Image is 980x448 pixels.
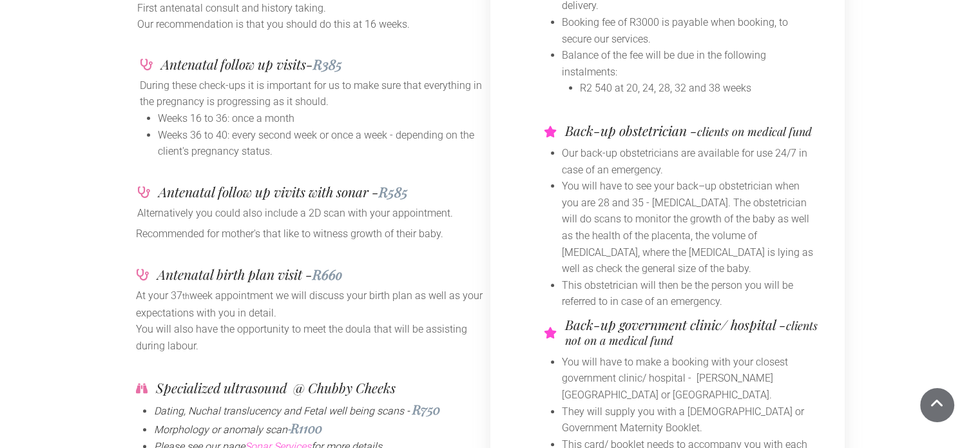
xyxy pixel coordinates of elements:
[182,291,189,301] span: th
[136,287,490,321] p: At your 37 week appointment we will discuss your birth plan as well as your expectations with you...
[161,57,342,71] h4: Antenatal follow up visits-
[565,318,818,348] span: clients not on a medical fund
[412,400,440,418] span: R750
[136,226,490,242] p: Recommended for mother's that like to witness growth of their baby.
[562,277,819,310] li: This obstetrician will then be the person you will be referred to in case of an emergency.
[137,205,489,222] p: Alternatively you could also include a 2D scan with your appointment.
[291,419,322,436] span: R1100
[562,145,819,178] li: Our back-up obstetricians are available for use 24/7 in case of an emergency.
[287,424,322,436] span: -
[697,124,812,139] span: clients on medical fund
[920,388,954,422] a: Scroll To Top
[313,55,342,73] span: R385
[565,124,815,139] h4: Back-up obstetrician -
[140,77,486,110] p: During these check-ups it is important for us to make sure that everything in the pregnancy is pr...
[562,354,819,404] li: You will have to make a booking with your closest government clinic/ hospital - [PERSON_NAME][GEO...
[379,182,408,200] span: R585
[158,127,486,160] li: Weeks 36 to 40: every second week or once a week - depending on the client's pregnancy status.
[580,80,819,97] li: R2 540 at 20, 24, 28, 32 and 38 weeks
[562,47,819,80] li: Balance of the fee will be due in the following instalments:
[312,265,342,283] span: R66o
[157,268,342,281] h4: Antenatal birth plan visit -
[565,318,819,347] h4: Back-up government clinic/ hospital -
[154,424,287,436] span: Morphology or anomaly scan
[136,321,490,354] p: You will also have the opportunity to meet the doula that will be assisting during labour.
[156,381,396,394] h4: Specialized ultrasound @ Chubby Cheeks
[154,405,410,417] span: Dating, Nuchal translucency and Fetal well being scans -
[562,14,819,47] li: Booking fee of R3000 is payable when booking, to secure our services.
[562,404,819,436] li: They will supply you with a [DEMOGRAPHIC_DATA] or Government Maternity Booklet.
[159,185,408,199] h4: Antenatal follow up vivits with sonar -
[158,110,486,127] li: Weeks 16 to 36: once a month
[562,180,813,275] span: You will have to see your back–up obstetrician when you are 28 and 35 - [MEDICAL_DATA]. The obste...
[137,16,489,33] p: Our recommendation is that you should do this at 16 weeks.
